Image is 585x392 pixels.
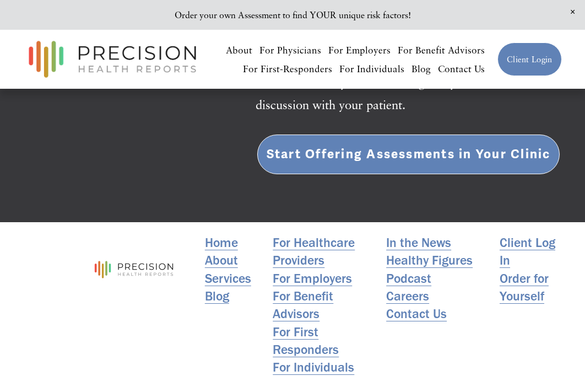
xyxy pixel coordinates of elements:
a: About [226,40,252,60]
a: Client Login [497,42,562,76]
a: Contact Us [386,305,447,323]
a: About [205,251,238,269]
a: Home [205,234,238,251]
a: Healthy Figures Podcast [386,251,494,287]
a: For Employers [273,270,352,287]
a: For Healthcare Providers [273,234,380,270]
a: Contact Us [438,59,485,78]
a: Services [205,270,251,287]
a: Order for Yourself [500,270,562,305]
iframe: Chat Widget [530,339,585,392]
img: Precision Health Reports [23,36,202,83]
a: In the News [386,234,451,251]
a: For Individuals [273,358,354,376]
a: For Employers [328,40,391,60]
a: Blog [411,59,431,78]
a: Blog [205,287,229,305]
a: For Benefit Advisors [273,287,380,323]
a: Careers [386,287,429,305]
a: For Individuals [339,59,404,78]
a: Client Log In [500,234,562,270]
a: For First-Responders [243,59,332,78]
a: For First Responders [273,323,380,359]
a: For Physicians [259,40,321,60]
a: Start Offering Assessments in Your Clinic [257,135,560,174]
a: For Benefit Advisors [398,40,485,60]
